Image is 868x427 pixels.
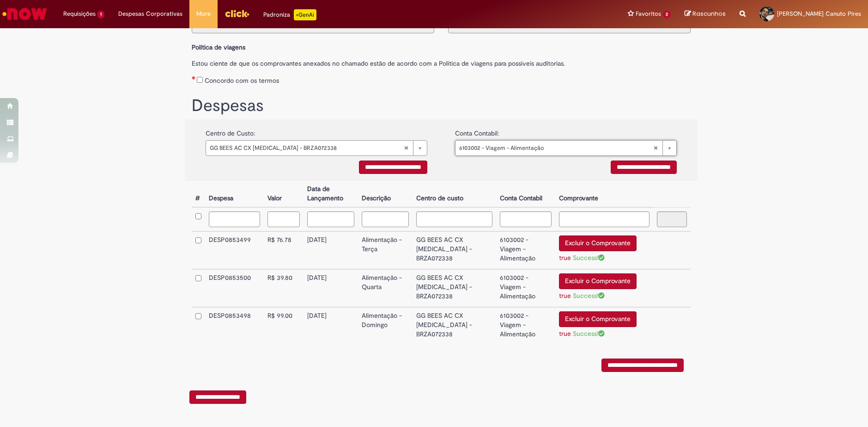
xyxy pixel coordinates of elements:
[455,124,499,138] label: Conta Contabil:
[559,329,571,338] a: true
[358,307,412,345] td: Alimentação - Domingo
[649,141,662,155] abbr: Limpar campo {0}
[303,307,358,345] td: [DATE]
[555,231,653,269] td: Excluir o Comprovante true Success!
[1,5,49,23] img: ServiceNow
[559,254,571,262] a: true
[303,181,358,207] th: Data de Lançamento
[264,231,303,269] td: R$ 76.78
[225,6,249,20] img: click_logo_yellow_360x200.png
[205,76,279,85] label: Concordo com os termos
[264,307,303,345] td: R$ 99.00
[573,254,605,262] span: Success!
[205,307,264,345] td: DESP0853498
[413,269,497,307] td: GG BEES AC CX [MEDICAL_DATA] - BRZA072338
[555,307,653,345] td: Excluir o Comprovante true Success!
[636,9,661,19] span: Favoritos
[559,273,637,289] button: Excluir o Comprovante
[496,231,555,269] td: 6103002 - Viagem - Alimentação
[555,269,653,307] td: Excluir o Comprovante true Success!
[205,231,264,269] td: DESP0853499
[777,10,861,18] span: [PERSON_NAME] Canuto Pires
[496,269,555,307] td: 6103002 - Viagem - Alimentação
[685,10,726,19] a: Rascunhos
[192,43,245,51] b: Política de viagens
[663,11,671,19] span: 2
[263,9,316,20] div: Padroniza
[559,291,571,300] a: true
[118,9,182,19] span: Despesas Corporativas
[496,181,555,207] th: Conta Contabil
[205,269,264,307] td: DESP0853500
[303,231,358,269] td: [DATE]
[399,141,413,155] abbr: Limpar campo {0}
[692,9,726,18] span: Rascunhos
[358,269,412,307] td: Alimentação - Quarta
[559,235,637,251] button: Excluir o Comprovante
[205,181,264,207] th: Despesa
[97,11,104,19] span: 1
[63,9,96,19] span: Requisições
[196,9,211,19] span: More
[358,181,412,207] th: Descrição
[294,9,316,20] p: +GenAi
[413,181,497,207] th: Centro de custo
[358,231,412,269] td: Alimentação - Terça
[413,231,497,269] td: GG BEES AC CX [MEDICAL_DATA] - BRZA072338
[573,329,605,338] span: Success!
[206,140,427,156] a: GG BEES AC CX [MEDICAL_DATA] - BRZA072338Limpar campo {0}
[559,311,637,327] button: Excluir o Comprovante
[555,181,653,207] th: Comprovante
[264,181,303,207] th: Valor
[192,97,691,115] h1: Despesas
[496,307,555,345] td: 6103002 - Viagem - Alimentação
[573,291,605,300] span: Success!
[459,141,653,155] span: 6103002 - Viagem - Alimentação
[192,54,691,68] label: Estou ciente de que os comprovantes anexados no chamado estão de acordo com a Politica de viagens...
[210,141,404,155] span: GG BEES AC CX [MEDICAL_DATA] - BRZA072338
[206,124,255,138] label: Centro de Custo:
[413,307,497,345] td: GG BEES AC CX [MEDICAL_DATA] - BRZA072338
[303,269,358,307] td: [DATE]
[264,269,303,307] td: R$ 39.80
[455,140,677,156] a: 6103002 - Viagem - AlimentaçãoLimpar campo {0}
[192,181,205,207] th: #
